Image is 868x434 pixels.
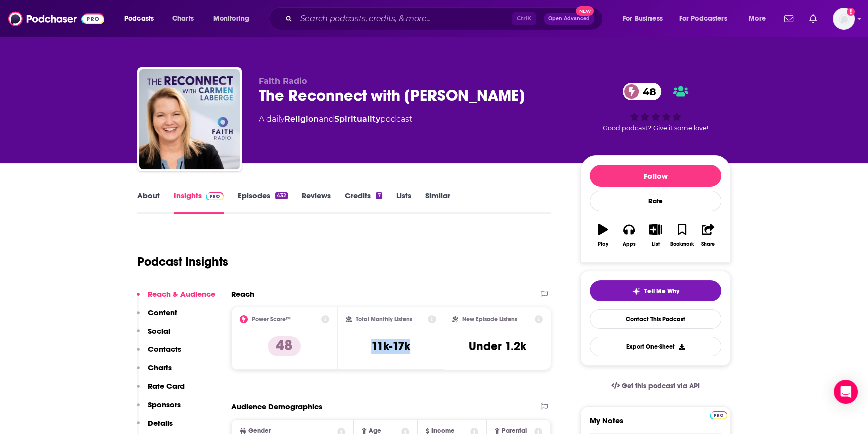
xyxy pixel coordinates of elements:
[259,113,412,125] div: A daily podcast
[749,12,766,26] span: More
[137,326,170,345] button: Social
[231,289,254,299] h2: Reach
[512,12,536,25] span: Ctrl K
[544,13,594,25] button: Open AdvancedNew
[673,11,742,27] button: open menu
[425,191,450,214] a: Similar
[590,309,721,329] a: Contact This Podcast
[623,83,661,100] a: 48
[302,191,331,214] a: Reviews
[847,8,855,16] svg: Add a profile image
[238,191,288,214] a: Episodes432
[319,114,334,124] span: and
[345,191,382,214] a: Credits7
[833,8,855,30] img: User Profile
[652,241,660,247] div: List
[148,418,173,428] p: Details
[598,241,608,247] div: Play
[137,191,160,214] a: About
[8,9,104,28] img: Podchaser - Follow, Share and Rate Podcasts
[334,114,380,124] a: Spirituality
[148,344,181,354] p: Contacts
[834,380,858,404] div: Open Intercom Messenger
[590,191,721,211] div: Rate
[148,400,181,409] p: Sponsors
[780,10,797,27] a: Show notifications dropdown
[580,76,731,138] div: 48Good podcast? Give it some love!
[296,11,512,27] input: Search podcasts, credits, & more...
[469,339,526,354] h3: Under 1.2k
[590,416,721,433] label: My Notes
[284,114,319,124] a: Religion
[396,191,411,214] a: Lists
[616,11,675,27] button: open menu
[623,12,663,26] span: For Business
[252,316,291,323] h2: Power Score™
[259,76,307,86] span: Faith Radio
[206,192,224,200] img: Podchaser Pro
[148,308,177,317] p: Content
[590,280,721,301] button: tell me why sparkleTell Me Why
[137,308,177,326] button: Content
[616,217,642,253] button: Apps
[371,339,410,354] h3: 11k-17k
[356,316,412,323] h2: Total Monthly Listens
[669,217,695,253] button: Bookmark
[174,191,224,214] a: InsightsPodchaser Pro
[148,381,185,391] p: Rate Card
[275,192,288,199] div: 432
[695,217,721,253] button: Share
[137,363,172,381] button: Charts
[137,381,185,400] button: Rate Card
[622,382,700,390] span: Get this podcast via API
[166,11,200,27] a: Charts
[833,8,855,30] button: Show profile menu
[742,11,778,27] button: open menu
[644,287,679,295] span: Tell Me Why
[623,241,636,247] div: Apps
[710,411,727,419] img: Podchaser Pro
[213,12,249,26] span: Monitoring
[268,336,301,356] p: 48
[710,410,727,419] a: Pro website
[124,12,154,26] span: Podcasts
[590,165,721,187] button: Follow
[376,192,382,199] div: 7
[462,316,517,323] h2: New Episode Listens
[148,363,172,372] p: Charts
[576,6,594,16] span: New
[603,374,708,398] a: Get this podcast via API
[670,241,694,247] div: Bookmark
[139,69,240,169] img: The Reconnect with Carmen LaBerge
[548,16,590,21] span: Open Advanced
[833,8,855,30] span: Logged in as BenLaurro
[137,289,215,308] button: Reach & Audience
[805,10,821,27] a: Show notifications dropdown
[278,7,612,30] div: Search podcasts, credits, & more...
[206,11,262,27] button: open menu
[137,254,228,269] h1: Podcast Insights
[590,217,616,253] button: Play
[148,289,215,299] p: Reach & Audience
[632,287,640,295] img: tell me why sparkle
[590,337,721,356] button: Export One-Sheet
[642,217,669,253] button: List
[137,400,181,418] button: Sponsors
[701,241,715,247] div: Share
[633,83,661,100] span: 48
[231,402,322,411] h2: Audience Demographics
[603,124,708,132] span: Good podcast? Give it some love!
[148,326,170,336] p: Social
[117,11,167,27] button: open menu
[172,12,194,26] span: Charts
[679,12,727,26] span: For Podcasters
[137,344,181,363] button: Contacts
